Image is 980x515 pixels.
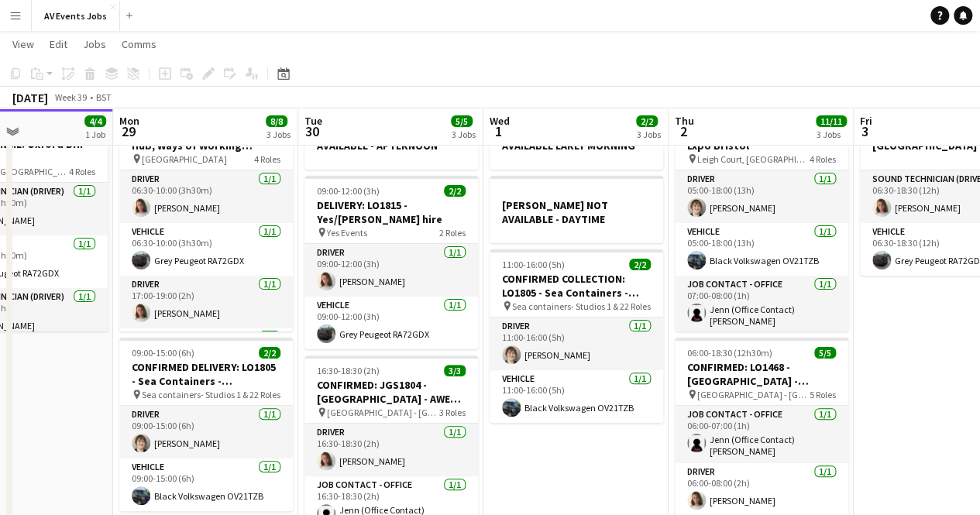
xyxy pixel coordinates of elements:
[32,1,120,31] button: AV Events Jobs
[490,249,663,423] app-job-card: 11:00-16:00 (5h)2/2CONFIRMED COLLECTION: LO1805 - Sea Containers - Transparity Customer Summit Se...
[304,198,478,226] h3: DELIVERY: LO1815 - Yes/[PERSON_NAME] hire
[119,276,293,328] app-card-role: Driver1/117:00-19:00 (2h)[PERSON_NAME]
[636,115,658,127] span: 2/2
[122,37,156,51] span: Comms
[490,370,663,423] app-card-role: Vehicle1/111:00-16:00 (5h)Black Volkswagen OV21TZB
[266,129,291,140] div: 3 Jobs
[259,347,280,359] span: 2/2
[317,365,380,376] span: 16:30-18:30 (2h)
[327,227,367,239] span: Yes Events
[814,347,836,359] span: 5/5
[675,170,848,223] app-card-role: Driver1/105:00-18:00 (13h)[PERSON_NAME]
[490,198,663,226] h3: [PERSON_NAME] NOT AVAILABLE - DAYTIME
[439,227,466,239] span: 2 Roles
[451,115,473,127] span: 5/5
[490,176,663,243] app-job-card: [PERSON_NAME] NOT AVAILABLE - DAYTIME
[304,297,478,349] app-card-role: Vehicle1/109:00-12:00 (3h)Grey Peugeot RA72GDX
[810,153,836,165] span: 4 Roles
[69,166,95,177] span: 4 Roles
[317,185,380,197] span: 09:00-12:00 (3h)
[502,259,565,270] span: 11:00-16:00 (5h)
[119,458,293,511] app-card-role: Vehicle1/109:00-15:00 (6h)Black Volkswagen OV21TZB
[119,338,293,511] app-job-card: 09:00-15:00 (6h)2/2CONFIRMED DELIVERY: LO1805 - Sea Containers - Transparity Customer Summit Sea ...
[697,153,810,165] span: Leigh Court, [GEOGRAPHIC_DATA]
[117,122,139,140] span: 29
[119,360,293,388] h3: CONFIRMED DELIVERY: LO1805 - Sea Containers - Transparity Customer Summit
[77,34,112,54] a: Jobs
[687,347,772,359] span: 06:00-18:30 (12h30m)
[304,378,478,406] h3: CONFIRMED: JGS1804 - [GEOGRAPHIC_DATA] - AWE GradFest
[119,114,139,128] span: Mon
[490,114,510,128] span: Wed
[817,129,846,140] div: 3 Jobs
[858,122,872,140] span: 3
[675,114,694,128] span: Thu
[810,389,836,400] span: 5 Roles
[675,406,848,463] app-card-role: Job contact - Office1/106:00-07:00 (1h)Jenn (Office Contact) [PERSON_NAME]
[254,153,280,165] span: 4 Roles
[142,389,254,400] span: Sea containers- Studios 1 & 2
[43,34,74,54] a: Edit
[629,259,651,270] span: 2/2
[327,407,439,418] span: [GEOGRAPHIC_DATA] - [GEOGRAPHIC_DATA]
[12,37,34,51] span: View
[119,223,293,276] app-card-role: Vehicle1/106:30-10:00 (3h30m)Grey Peugeot RA72GDX
[697,389,810,400] span: [GEOGRAPHIC_DATA] - [GEOGRAPHIC_DATA]
[490,318,663,370] app-card-role: Driver1/111:00-16:00 (5h)[PERSON_NAME]
[304,244,478,297] app-card-role: Driver1/109:00-12:00 (3h)[PERSON_NAME]
[675,223,848,276] app-card-role: Vehicle1/105:00-18:00 (13h)Black Volkswagen OV21TZB
[816,115,847,127] span: 11/11
[83,37,106,51] span: Jobs
[84,115,106,127] span: 4/4
[637,129,661,140] div: 3 Jobs
[860,114,872,128] span: Fri
[444,185,466,197] span: 2/2
[254,389,280,400] span: 2 Roles
[675,102,848,331] app-job-card: 05:00-18:00 (13h)4/4CONFIRMED: [PERSON_NAME] Expo Bristol Leigh Court, [GEOGRAPHIC_DATA]4 RolesDr...
[444,365,466,376] span: 3/3
[12,90,48,105] div: [DATE]
[304,114,322,128] span: Tue
[452,129,476,140] div: 3 Jobs
[119,102,293,331] app-job-card: 06:30-19:00 (12h30m)4/4CONFIRMED - LO1595 - Thames Hub, Ways of Working session [GEOGRAPHIC_DATA]...
[304,176,478,349] app-job-card: 09:00-12:00 (3h)2/2DELIVERY: LO1815 - Yes/[PERSON_NAME] hire Yes Events2 RolesDriver1/109:00-12:0...
[119,328,293,381] app-card-role: Vehicle1/1
[132,347,194,359] span: 09:00-15:00 (6h)
[624,300,651,312] span: 2 Roles
[675,276,848,333] app-card-role: Job contact - Office1/107:00-08:00 (1h)Jenn (Office Contact) [PERSON_NAME]
[304,424,478,476] app-card-role: Driver1/116:30-18:30 (2h)[PERSON_NAME]
[675,360,848,388] h3: CONFIRMED: LO1468 - [GEOGRAPHIC_DATA] - Anesco
[6,34,40,54] a: View
[85,129,105,140] div: 1 Job
[487,122,510,140] span: 1
[490,272,663,300] h3: CONFIRMED COLLECTION: LO1805 - Sea Containers - Transparity Customer Summit
[266,115,287,127] span: 8/8
[51,91,90,103] span: Week 39
[119,406,293,458] app-card-role: Driver1/109:00-15:00 (6h)[PERSON_NAME]
[512,300,624,312] span: Sea containers- Studios 1 & 2
[119,170,293,223] app-card-role: Driver1/106:30-10:00 (3h30m)[PERSON_NAME]
[50,37,67,51] span: Edit
[302,122,322,140] span: 30
[115,34,163,54] a: Comms
[96,91,112,103] div: BST
[142,153,227,165] span: [GEOGRAPHIC_DATA]
[439,407,466,418] span: 3 Roles
[672,122,694,140] span: 2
